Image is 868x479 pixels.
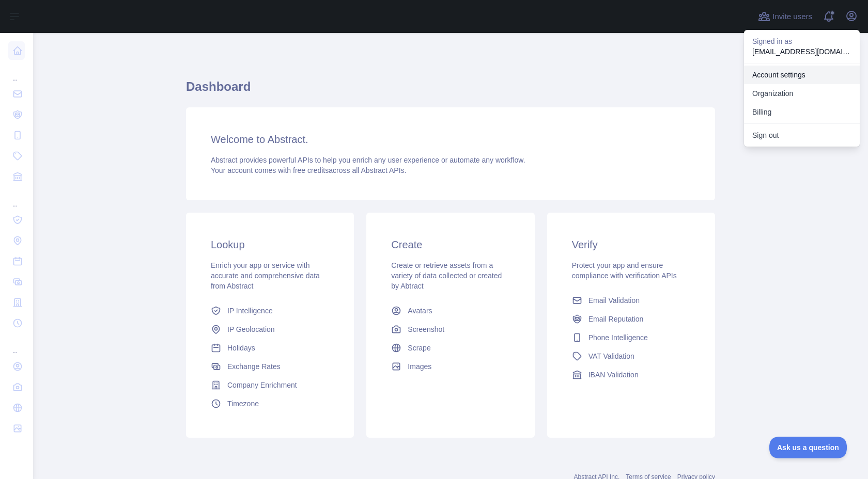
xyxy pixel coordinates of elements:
a: IP Intelligence [207,301,333,320]
span: Timezone [227,398,259,409]
a: Account settings [744,66,860,84]
span: IBAN Validation [588,370,639,380]
span: Holidays [227,343,255,353]
h3: Verify [572,237,690,252]
a: Company Enrichment [207,376,333,394]
span: Email Reputation [588,314,644,324]
a: IBAN Validation [568,365,694,384]
span: Images [408,361,431,372]
p: [EMAIL_ADDRESS][DOMAIN_NAME] [752,46,851,57]
a: Screenshot [387,320,514,339]
h1: Dashboard [186,78,715,103]
div: ... [8,62,25,83]
h3: Welcome to Abstract. [211,132,690,147]
span: Scrape [408,343,430,353]
span: IP Geolocation [227,324,275,334]
iframe: Toggle Customer Support [769,437,847,458]
a: Avatars [387,301,514,320]
span: Invite users [772,11,812,23]
span: Avatars [408,306,432,316]
a: Holidays [207,339,333,357]
span: Email Validation [588,295,640,306]
a: Scrape [387,339,514,357]
span: Create or retrieve assets from a variety of data collected or created by Abtract [391,261,502,290]
span: Your account comes with across all Abstract APIs. [211,166,406,174]
a: Email Validation [568,291,694,310]
span: Enrich your app or service with accurate and comprehensive data from Abstract [211,261,320,290]
a: Organization [744,84,860,103]
h3: Create [391,237,509,252]
a: Images [387,357,514,376]
div: ... [8,188,25,209]
a: Phone Intelligence [568,328,694,347]
button: Invite users [756,8,814,25]
a: IP Geolocation [207,320,333,339]
h3: Lookup [211,237,329,252]
span: Exchange Rates [227,361,281,372]
button: Sign out [744,126,860,145]
button: Billing [744,103,860,121]
span: VAT Validation [588,351,634,361]
p: Signed in as [752,36,851,46]
span: Screenshot [408,324,444,334]
div: ... [8,334,25,355]
span: Company Enrichment [227,380,297,390]
a: VAT Validation [568,347,694,365]
span: Phone Intelligence [588,332,648,343]
a: Email Reputation [568,310,694,328]
span: Abstract provides powerful APIs to help you enrich any user experience or automate any workflow. [211,156,525,164]
span: IP Intelligence [227,306,273,316]
span: free credits [293,166,329,174]
a: Exchange Rates [207,357,333,376]
span: Protect your app and ensure compliance with verification APIs [572,261,677,280]
a: Timezone [207,394,333,413]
